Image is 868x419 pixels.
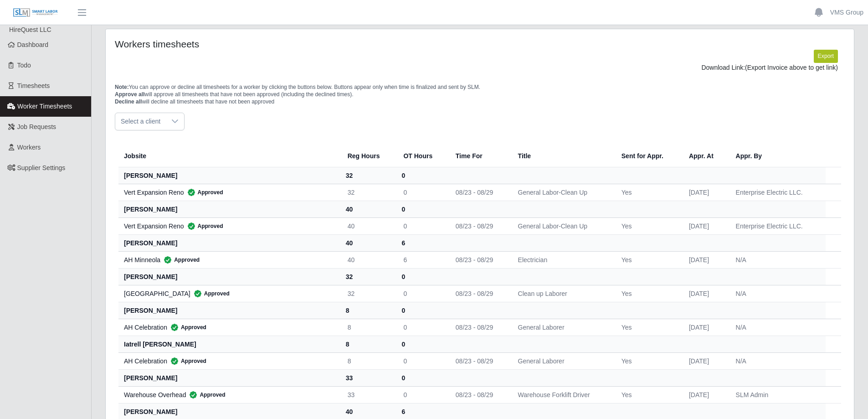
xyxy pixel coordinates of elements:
[511,319,614,336] td: General Laborer
[340,201,396,217] th: 40
[340,167,396,184] th: 32
[167,323,206,332] span: Approved
[729,184,826,201] td: Enterprise Electric LLC.
[340,336,396,352] th: 8
[729,251,826,268] td: N/A
[13,8,58,18] img: SLM Logo
[682,145,729,167] th: Appr. At
[511,386,614,403] td: Warehouse Forklift Driver
[614,285,682,302] td: Yes
[511,217,614,234] td: General Labor-Clean Up
[118,234,340,251] th: [PERSON_NAME]
[682,285,729,302] td: [DATE]
[682,319,729,336] td: [DATE]
[17,103,72,110] span: Worker Timesheets
[340,268,396,285] th: 32
[118,369,340,386] th: [PERSON_NAME]
[118,336,340,352] th: iatrell [PERSON_NAME]
[115,113,166,130] span: Select a client
[729,319,826,336] td: N/A
[118,302,340,319] th: [PERSON_NAME]
[17,144,41,151] span: Workers
[448,319,511,336] td: 08/23 - 08/29
[396,386,448,403] td: 0
[682,386,729,403] td: [DATE]
[118,201,340,217] th: [PERSON_NAME]
[511,285,614,302] td: Clean up Laborer
[340,386,396,403] td: 33
[729,285,826,302] td: N/A
[340,285,396,302] td: 32
[340,352,396,369] td: 8
[396,352,448,369] td: 0
[682,217,729,234] td: [DATE]
[614,352,682,369] td: Yes
[17,82,50,89] span: Timesheets
[340,251,396,268] td: 40
[396,201,448,217] th: 0
[745,64,838,71] span: (Export Invoice above to get link)
[396,319,448,336] td: 0
[340,369,396,386] th: 33
[167,357,206,366] span: Approved
[340,234,396,251] th: 40
[9,26,51,33] span: HireQuest LLC
[511,184,614,201] td: General Labor-Clean Up
[511,352,614,369] td: General Laborer
[614,319,682,336] td: Yes
[124,222,333,231] div: Vert Expansion Reno
[340,145,396,167] th: Reg Hours
[396,336,448,352] th: 0
[729,145,826,167] th: Appr. By
[729,217,826,234] td: Enterprise Electric LLC.
[340,217,396,234] td: 40
[396,217,448,234] td: 0
[448,145,511,167] th: Time For
[118,268,340,285] th: [PERSON_NAME]
[190,289,230,298] span: Approved
[17,62,31,69] span: Todo
[184,222,223,231] span: Approved
[340,302,396,319] th: 8
[184,188,223,197] span: Approved
[729,352,826,369] td: N/A
[115,91,144,98] span: Approve all
[118,167,340,184] th: [PERSON_NAME]
[124,188,333,197] div: Vert Expansion Reno
[830,8,863,17] a: VMS Group
[396,369,448,386] th: 0
[448,285,511,302] td: 08/23 - 08/29
[124,357,333,366] div: AH Celebration
[396,167,448,184] th: 0
[396,268,448,285] th: 0
[396,184,448,201] td: 0
[448,352,511,369] td: 08/23 - 08/29
[124,390,333,399] div: Warehouse Overhead
[614,251,682,268] td: Yes
[160,255,200,264] span: Approved
[448,217,511,234] td: 08/23 - 08/29
[614,386,682,403] td: Yes
[124,255,333,264] div: AH Minneola
[614,184,682,201] td: Yes
[186,390,225,399] span: Approved
[396,251,448,268] td: 6
[115,83,845,105] p: You can approve or decline all timesheets for a worker by clicking the buttons below. Buttons app...
[396,302,448,319] th: 0
[448,184,511,201] td: 08/23 - 08/29
[17,164,66,171] span: Supplier Settings
[682,352,729,369] td: [DATE]
[614,145,682,167] th: Sent for Appr.
[124,323,333,332] div: AH Celebration
[448,386,511,403] td: 08/23 - 08/29
[729,386,826,403] td: SLM Admin
[682,251,729,268] td: [DATE]
[448,251,511,268] td: 08/23 - 08/29
[814,50,838,62] button: Export
[511,251,614,268] td: Electrician
[115,84,129,90] span: Note:
[682,184,729,201] td: [DATE]
[118,145,340,167] th: Jobsite
[340,184,396,201] td: 32
[17,123,56,130] span: Job Requests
